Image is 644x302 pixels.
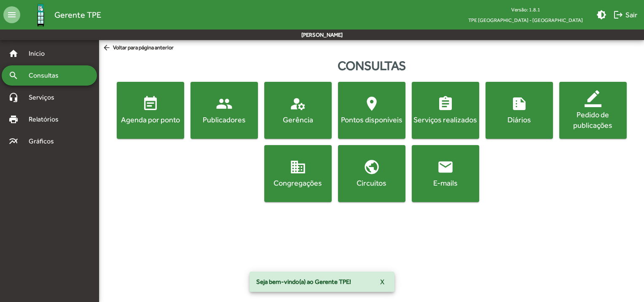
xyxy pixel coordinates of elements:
button: Gerência [264,82,332,139]
button: Sair [610,7,641,22]
span: Gerente TPE [54,8,101,22]
mat-icon: people [216,95,233,112]
button: Pontos disponíveis [338,82,405,139]
mat-icon: home [8,49,19,59]
mat-icon: email [437,159,454,175]
button: E-mails [412,145,479,202]
div: Congregações [266,178,330,188]
span: Sair [613,7,637,22]
div: Serviços realizados [413,114,478,125]
mat-icon: summarize [511,95,528,112]
span: Início [24,49,57,59]
button: Publicadores [191,82,258,139]
mat-icon: domain [290,159,306,175]
span: Voltar para página anterior [102,43,174,53]
button: Agenda por ponto [117,82,184,139]
mat-icon: arrow_back [102,43,113,53]
button: Serviços realizados [412,82,479,139]
mat-icon: logout [613,10,623,20]
mat-icon: assignment [437,95,454,112]
div: Agenda por ponto [118,114,182,125]
span: Relatórios [24,114,70,124]
div: Gerência [266,114,330,125]
button: Diários [486,82,553,139]
mat-icon: manage_accounts [290,95,306,112]
span: TPE [GEOGRAPHIC_DATA] - [GEOGRAPHIC_DATA] [462,15,590,25]
mat-icon: event_note [142,95,159,112]
span: Serviços [24,92,66,102]
div: Diários [487,114,551,125]
button: Pedido de publicações [559,82,627,139]
div: Publicadores [192,114,256,125]
mat-icon: search [8,70,19,81]
div: Versão: 1.8.1 [462,4,590,15]
button: Circuitos [338,145,405,202]
a: Gerente TPE [20,1,101,29]
mat-icon: print [8,114,19,124]
mat-icon: headset_mic [8,92,19,102]
div: Circuitos [340,178,404,188]
mat-icon: location_on [363,95,380,112]
mat-icon: menu [3,6,20,23]
mat-icon: public [363,159,380,175]
div: Pedido de publicações [561,109,625,130]
span: Seja bem-vindo(a) ao Gerente TPE! [256,278,351,286]
mat-icon: border_color [585,90,601,107]
span: Gráficos [24,136,65,146]
div: Consultas [99,56,644,75]
button: X [373,274,391,289]
span: Consultas [24,70,70,81]
div: Pontos disponíveis [340,114,404,125]
img: Logo [27,1,54,29]
mat-icon: brightness_medium [596,10,606,20]
mat-icon: multiline_chart [8,136,19,146]
span: X [380,274,384,289]
button: Congregações [264,145,332,202]
div: E-mails [413,178,478,188]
